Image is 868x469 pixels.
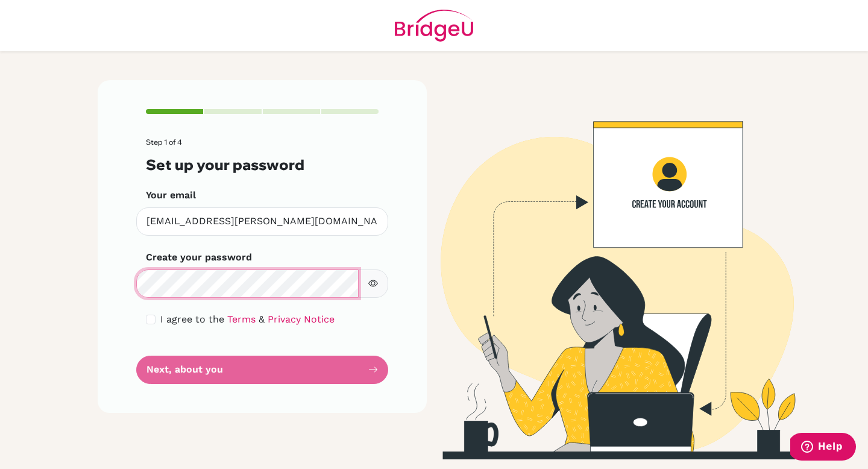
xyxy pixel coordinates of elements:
[259,313,265,325] span: &
[146,137,182,146] span: Step 1 of 4
[790,433,856,463] iframe: Opens a widget where you can find more information
[160,313,224,325] span: I agree to the
[136,207,388,236] input: Insert your email*
[227,313,256,325] a: Terms
[146,250,252,265] label: Create your password
[146,156,379,174] h3: Set up your password
[268,313,335,325] a: Privacy Notice
[146,188,196,203] label: Your email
